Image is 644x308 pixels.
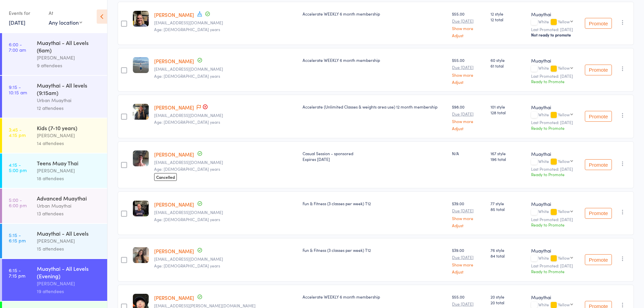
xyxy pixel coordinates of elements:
[37,280,101,287] div: [PERSON_NAME]
[154,210,297,215] small: amberchristin3@gmail.com
[531,217,576,222] small: Last Promoted: [DATE]
[558,19,570,24] div: Yellow
[37,39,101,54] div: Muaythai - All Levels (6am)
[531,200,576,207] div: Muaythai
[452,208,485,213] small: Due [DATE]
[154,151,194,158] a: [PERSON_NAME]
[531,120,576,125] small: Last Promoted: [DATE]
[2,33,107,75] a: 6:00 -7:00 amMuaythai - All Levels (6am)[PERSON_NAME]9 attendees
[2,189,107,223] a: 5:00 -6:00 pmAdvanced MuaythaiUrban Muaythai13 attendees
[2,153,107,188] a: 4:15 -5:00 pmTeens Muay Thai[PERSON_NAME]18 attendees
[303,57,447,63] div: Accelerate WEEKLY 6 month membership
[452,73,485,77] a: Show more
[9,162,27,173] time: 4:15 - 5:00 pm
[133,200,149,216] img: image1733993639.png
[452,262,485,267] a: Show more
[491,17,525,22] span: 12 total
[303,156,447,162] div: Expires [DATE]
[452,26,485,30] a: Show more
[491,253,525,259] span: 84 total
[452,302,485,306] small: Due [DATE]
[531,268,576,274] div: Ready to Promote
[531,302,576,308] div: White
[531,27,576,32] small: Last Promoted: [DATE]
[37,96,101,104] div: Urban Muaythai
[303,294,447,300] div: Accelerate WEEKLY 6 month membership
[531,171,576,177] div: Ready to Promote
[452,57,485,84] div: $55.00
[154,263,220,268] span: Age: [DEMOGRAPHIC_DATA] years
[558,302,570,307] div: Yellow
[37,159,101,167] div: Teens Muay Thai
[531,78,576,84] div: Ready to Promote
[303,247,447,253] div: Fun & Fitness (3 classes per week) T12
[491,206,525,212] span: 85 total
[491,294,525,300] span: 20 style
[558,112,570,117] div: Yellow
[37,167,101,174] div: [PERSON_NAME]
[531,125,576,131] div: Ready to Promote
[2,259,107,301] a: 6:15 -7:15 pmMuaythai - All Levels (Evening)[PERSON_NAME]19 attendees
[452,255,485,260] small: Due [DATE]
[452,11,485,38] div: $55.00
[531,222,576,228] div: Ready to Promote
[531,256,576,261] div: White
[531,57,576,64] div: Muaythai
[531,19,576,25] div: White
[133,150,149,166] img: image1551687415.png
[531,209,576,215] div: White
[558,209,570,213] div: Yellow
[531,159,576,165] div: White
[452,80,485,84] a: Adjust
[154,113,297,118] small: jadey5520@gmail.com
[531,167,576,171] small: Last Promoted: [DATE]
[37,62,101,69] div: 9 attendees
[585,18,612,29] button: Promote
[2,118,107,153] a: 3:45 -4:15 pmKids (7-10 years)[PERSON_NAME]14 attendees
[531,66,576,71] div: White
[531,104,576,111] div: Muaythai
[2,76,107,118] a: 9:15 -10:15 amMuaythai - All levels (9:15am)Urban Muaythai12 attendees
[303,104,447,110] div: Accelerate (Unlimited Classes & weights area use) 12 month membership
[531,150,576,157] div: Muaythai
[37,194,101,202] div: Advanced Muaythai
[303,11,447,17] div: Accelerate WEEKLY 6 month membership
[531,263,576,268] small: Last Promoted: [DATE]
[303,150,447,162] div: Casual Session - sponsored
[452,104,485,131] div: $98.00
[452,223,485,228] a: Adjust
[452,269,485,274] a: Adjust
[154,173,177,181] span: Cancelled
[452,216,485,220] a: Show more
[452,19,485,23] small: Due [DATE]
[491,63,525,69] span: 61 total
[154,26,220,32] span: Age: [DEMOGRAPHIC_DATA] years
[491,110,525,115] span: 128 total
[452,150,485,156] div: N/A
[37,202,101,210] div: Urban Muaythai
[9,127,26,138] time: 3:45 - 4:15 pm
[452,247,485,274] div: $39.00
[9,19,25,26] a: [DATE]
[37,81,101,96] div: Muaythai - All levels (9:15am)
[154,201,194,208] a: [PERSON_NAME]
[154,11,194,18] a: [PERSON_NAME]
[531,112,576,118] div: White
[9,197,27,208] time: 5:00 - 6:00 pm
[37,245,101,253] div: 15 attendees
[558,66,570,70] div: Yellow
[491,156,525,162] span: 196 total
[154,216,220,222] span: Age: [DEMOGRAPHIC_DATA] years
[154,104,194,111] a: [PERSON_NAME]
[491,11,525,17] span: 12 style
[37,104,101,112] div: 12 attendees
[154,20,297,25] small: liamkpace@gmail.com
[37,210,101,217] div: 13 attendees
[558,159,570,163] div: Yellow
[452,33,485,38] a: Adjust
[154,166,220,172] span: Age: [DEMOGRAPHIC_DATA] years
[37,132,101,139] div: [PERSON_NAME]
[154,57,194,65] a: [PERSON_NAME]
[491,300,525,305] span: 20 total
[154,119,220,125] span: Age: [DEMOGRAPHIC_DATA] years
